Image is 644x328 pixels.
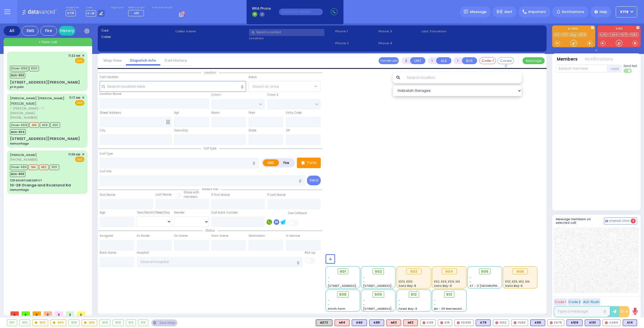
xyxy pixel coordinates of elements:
[201,146,219,150] span: Call type
[562,9,584,14] span: Notifications
[82,152,84,157] span: ✕
[476,319,491,326] div: K79
[335,319,350,326] div: M14
[151,319,177,326] div: See map
[339,292,346,297] span: 908
[620,9,629,14] span: KY18
[495,321,498,324] img: red-radio-icon.svg
[624,68,632,74] label: Turn off text
[137,257,302,267] input: Search hospital
[457,321,460,324] img: red-radio-icon.svg
[446,292,452,297] span: 913
[497,57,514,64] button: Covered
[156,192,171,197] label: Last Name
[40,26,57,36] div: Fire
[410,57,425,64] button: UNIT
[29,122,39,128] span: M9
[399,280,413,284] span: K100, K165
[138,320,148,326] div: 913
[454,319,474,326] div: FD330
[629,33,639,37] a: FD62
[55,311,63,316] span: 0
[100,75,118,79] label: Call Location
[438,319,452,326] div: K15
[530,319,545,326] div: BLS
[602,319,620,326] div: CAR4
[288,211,307,215] label: Use Callback
[68,152,80,157] span: 11:06 AM
[434,280,460,284] span: K60, K69, K519, M9
[279,159,294,166] label: Fire
[11,311,19,316] span: 0
[340,269,346,274] span: 901
[174,111,179,115] label: Apt
[316,319,332,326] div: B272
[550,321,553,324] img: red-radio-icon.svg
[286,128,290,133] label: ZIP
[82,320,97,326] div: 906
[267,193,286,197] label: P Last Name
[616,6,637,17] button: KY18
[100,193,115,197] label: First Name
[137,251,149,255] label: Hospital
[363,307,415,311] span: [STREET_ADDRESS][PERSON_NAME]
[75,100,84,106] span: EMS
[101,35,173,39] label: Caller:
[363,275,365,280] span: -
[134,11,139,15] span: M9
[249,234,265,238] label: Destination
[547,319,564,326] div: FD75
[604,217,637,225] button: Internal Chat 4
[378,41,420,46] span: Phone 4
[22,26,38,36] div: EMS
[335,29,376,34] span: Phone 1
[399,284,416,288] span: Sanz Bay-6
[557,56,578,63] button: Members
[100,92,121,96] label: Location Name
[100,81,246,92] input: Search location here
[598,27,641,31] label: KJFD
[10,183,71,188] div: 10-28 Orange and Rockland Rd
[22,311,30,316] span: 0
[352,319,367,326] div: K60
[201,71,219,75] span: Location
[69,320,79,326] div: 905
[554,33,561,37] a: K14
[77,311,85,316] span: 0
[100,111,121,115] label: Street Address
[175,29,247,34] label: Caller name
[38,39,57,45] span: + New call
[29,165,38,170] span: M4
[442,269,457,275] div: 904
[470,9,487,15] span: Message
[137,210,172,215] div: Year/Month/Week/Day
[286,234,300,238] label: In Service
[514,321,516,324] img: red-radio-icon.svg
[66,311,74,316] span: 3
[39,165,49,170] span: M12
[307,160,317,166] p: Tone
[166,120,170,124] span: Other building occupants
[420,319,436,326] div: K48
[111,6,123,9] label: Night unit
[100,128,105,133] label: City
[100,169,112,174] label: Call Info
[10,142,29,146] div: Hemorrhage
[10,101,37,106] span: [PERSON_NAME]
[100,251,116,255] label: Back Home
[470,284,511,288] span: AT - 2 [GEOGRAPHIC_DATA]
[399,303,400,307] span: -
[10,153,37,157] a: [PERSON_NAME]
[211,93,221,97] label: Cross 1
[436,57,451,64] button: ALS
[363,284,415,288] span: [STREET_ADDRESS][PERSON_NAME]
[582,298,600,305] button: ALS-Rush
[352,319,367,326] div: BLS
[481,269,488,274] span: 905
[374,292,382,297] span: 909
[363,298,365,303] span: -
[100,152,113,156] label: Call Type
[623,319,637,326] div: K14
[434,307,465,311] span: BG - 29 Merriewold S.
[249,29,324,36] input: Search a contact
